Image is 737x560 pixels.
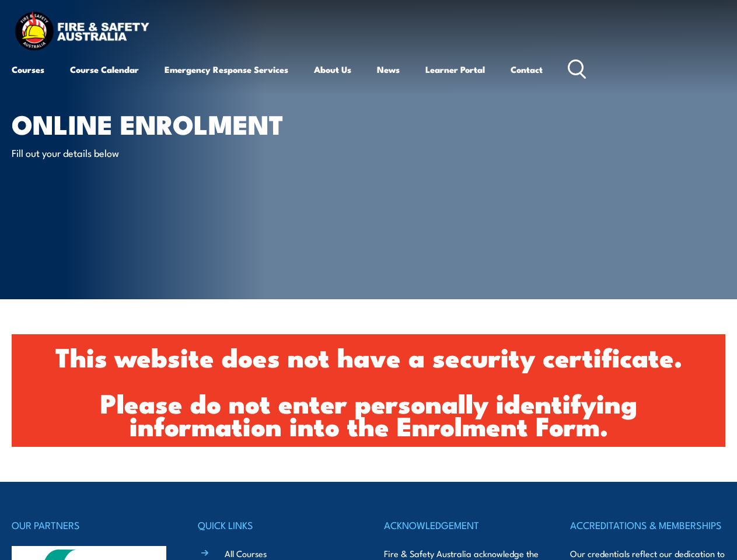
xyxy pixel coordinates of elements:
[384,517,539,533] h4: ACKNOWLEDGEMENT
[165,55,288,83] a: Emergency Response Services
[225,547,267,559] a: All Courses
[12,55,44,83] a: Courses
[22,345,715,367] h1: This website does not have a security certificate.
[377,55,400,83] a: News
[12,112,300,135] h1: Online Enrolment
[12,517,167,533] h4: OUR PARTNERS
[570,517,725,533] h4: ACCREDITATIONS & MEMBERSHIPS
[70,55,139,83] a: Course Calendar
[12,146,225,159] p: Fill out your details below
[425,55,485,83] a: Learner Portal
[511,55,543,83] a: Contact
[22,391,715,436] h1: Please do not enter personally identifying information into the Enrolment Form.
[314,55,351,83] a: About Us
[198,517,353,533] h4: QUICK LINKS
